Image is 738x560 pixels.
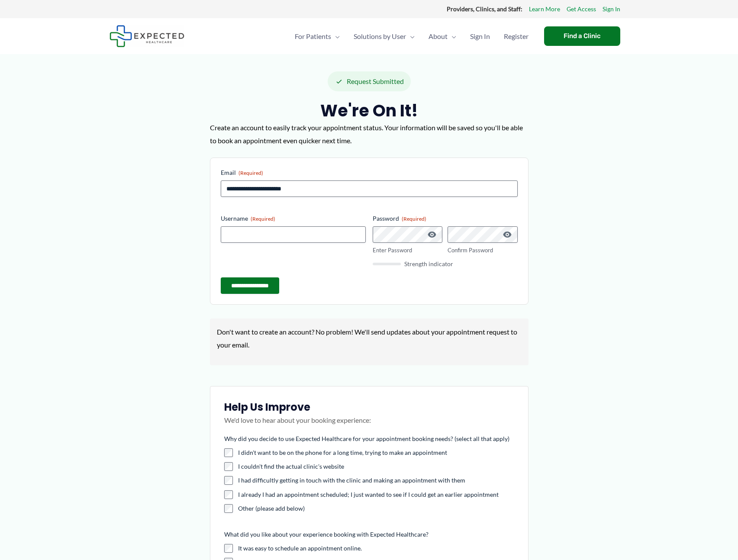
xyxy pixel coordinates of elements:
[497,21,535,51] a: Register
[603,3,620,15] a: Sign In
[567,3,596,15] a: Get Access
[406,21,415,51] span: Menu Toggle
[448,246,518,254] label: Confirm Password
[502,229,512,240] button: Show Password
[354,21,406,51] span: Solutions by User
[217,325,522,351] p: Don't want to create an account? No problem! We'll send updates about your appointment request to...
[221,214,366,223] label: Username
[447,5,522,13] strong: Providers, Clinics, and Staff:
[373,246,443,254] label: Enter Password
[402,216,426,222] span: (Required)
[210,121,529,147] p: Create an account to easily track your appointment status. Your information will be saved so you'...
[470,21,490,51] span: Sign In
[238,448,514,457] label: I didn't want to be on the phone for a long time, trying to make an appointment
[347,21,422,51] a: Solutions by UserMenu Toggle
[288,21,535,51] nav: Primary Site Navigation
[221,168,518,177] label: Email
[422,21,463,51] a: AboutMenu Toggle
[295,21,331,51] span: For Patients
[429,21,448,51] span: About
[373,214,426,223] legend: Password
[224,530,429,539] legend: What did you like about your experience booking with Expected Healthcare?
[110,25,184,47] img: Expected Healthcare Logo - side, dark font, small
[238,544,514,553] label: It was easy to schedule an appointment online.
[529,3,560,15] a: Learn More
[238,170,263,176] span: (Required)
[373,261,518,267] div: Strength indicator
[238,462,514,471] label: I couldn't find the actual clinic's website
[463,21,497,51] a: Sign In
[448,21,456,51] span: Menu Toggle
[238,504,514,513] label: Other (please add below)
[224,400,514,414] h3: Help Us Improve
[238,476,514,485] label: I had difficultly getting in touch with the clinic and making an appointment with them
[238,490,514,499] label: I already I had an appointment scheduled; I just wanted to see if I could get an earlier appointment
[504,21,529,51] span: Register
[224,434,509,443] legend: Why did you decide to use Expected Healthcare for your appointment booking needs? (select all tha...
[427,229,437,240] button: Show Password
[544,26,620,46] a: Find a Clinic
[224,414,514,435] p: We'd love to hear about your booking experience:
[288,21,347,51] a: For PatientsMenu Toggle
[251,216,275,222] span: (Required)
[331,21,340,51] span: Menu Toggle
[328,71,411,91] div: Request Submitted
[210,100,529,121] h2: We're on it!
